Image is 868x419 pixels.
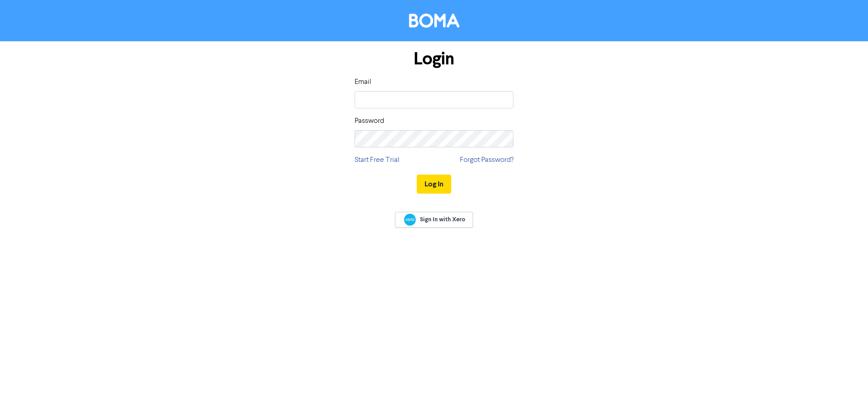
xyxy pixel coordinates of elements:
[404,214,416,226] img: Xero logo
[355,77,371,88] label: Email
[355,49,513,69] h1: Login
[417,175,451,194] button: Log In
[460,155,513,166] a: Forgot Password?
[355,116,384,127] label: Password
[395,212,473,228] a: Sign In with Xero
[420,215,465,224] span: Sign In with Xero
[355,155,399,166] a: Start Free Trial
[409,14,459,28] img: BOMA Logo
